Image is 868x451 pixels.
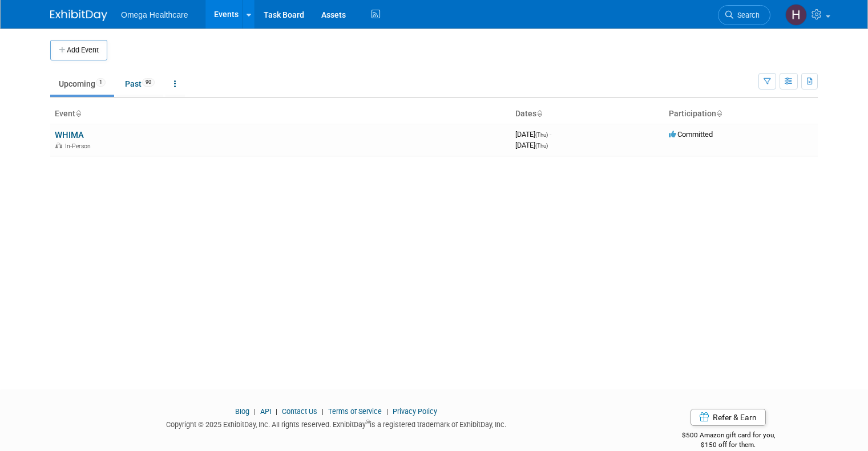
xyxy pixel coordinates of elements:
[515,141,548,149] span: [DATE]
[96,78,106,87] span: 1
[50,10,107,21] img: ExhibitDay
[639,423,818,449] div: $500 Amazon gift card for you,
[235,407,249,416] a: Blog
[718,5,770,25] a: Search
[75,109,81,118] a: Sort by Event Name
[50,40,107,60] button: Add Event
[639,440,818,450] div: $150 off for them.
[50,73,114,95] a: Upcoming1
[55,130,84,140] a: WHIMA
[260,407,271,416] a: API
[515,130,551,139] span: [DATE]
[669,130,713,139] span: Committed
[733,11,760,19] span: Search
[251,407,259,416] span: |
[393,407,437,416] a: Privacy Policy
[691,409,766,426] a: Refer & Earn
[550,130,551,139] span: -
[716,109,722,118] a: Sort by Participation Type
[511,104,664,124] th: Dates
[319,407,326,416] span: |
[383,407,391,416] span: |
[65,143,94,150] span: In-Person
[282,407,317,416] a: Contact Us
[366,419,370,425] sup: ®
[121,10,188,19] span: Omega Healthcare
[664,104,818,124] th: Participation
[116,73,163,95] a: Past90
[535,132,548,138] span: (Thu)
[50,417,621,430] div: Copyright © 2025 ExhibitDay, Inc. All rights reserved. ExhibitDay is a registered trademark of Ex...
[273,407,280,416] span: |
[50,104,511,124] th: Event
[785,4,807,26] img: Heather Stuck
[535,143,548,149] span: (Thu)
[142,78,155,87] span: 90
[536,109,542,118] a: Sort by Start Date
[328,407,382,416] a: Terms of Service
[55,143,62,148] img: In-Person Event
